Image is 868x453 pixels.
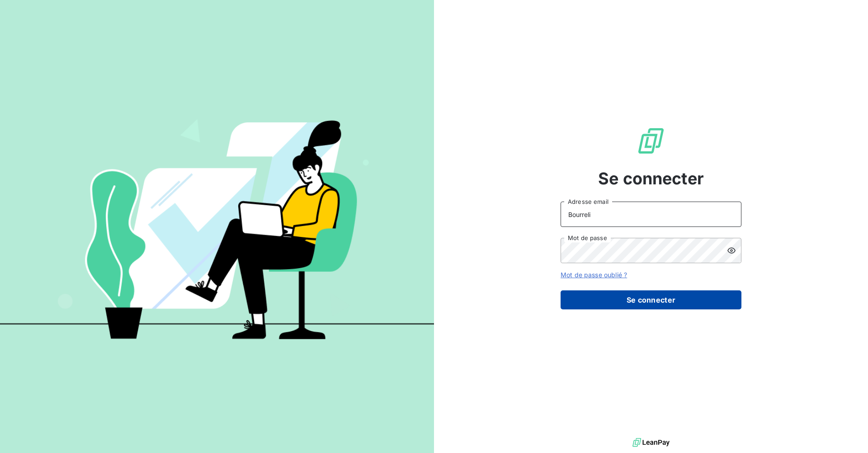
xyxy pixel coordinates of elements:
span: Se connecter [598,166,704,191]
input: placeholder [561,202,741,227]
a: Mot de passe oublié ? [561,271,627,279]
img: Logo LeanPay [637,126,665,155]
img: logo [632,436,670,449]
button: Se connecter [561,290,741,309]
